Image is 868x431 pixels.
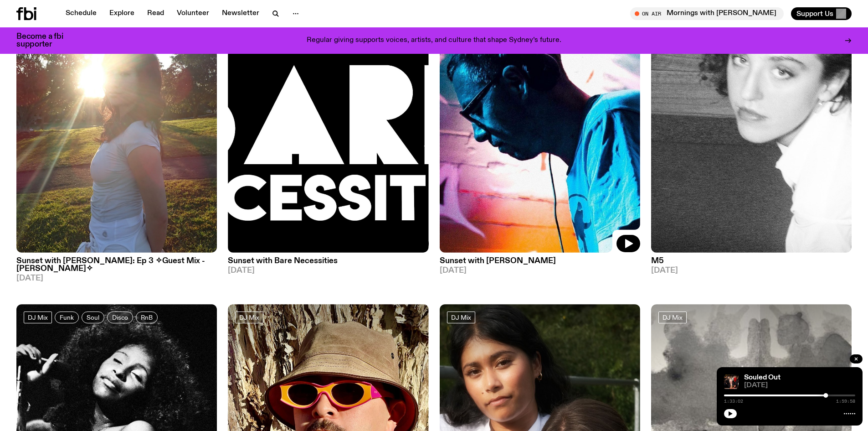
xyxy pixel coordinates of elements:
[141,314,153,321] span: RnB
[744,374,781,381] a: Souled Out
[216,7,265,20] a: Newsletter
[60,7,102,20] a: Schedule
[107,312,133,323] a: Disco
[651,253,852,275] a: M5[DATE]
[24,312,52,323] a: DJ Mix
[451,314,471,321] span: DJ Mix
[16,257,217,273] h3: Sunset with [PERSON_NAME]: Ep 3 ✧Guest Mix - [PERSON_NAME]✧
[112,314,128,321] span: Disco
[16,253,217,282] a: Sunset with [PERSON_NAME]: Ep 3 ✧Guest Mix - [PERSON_NAME]✧[DATE]
[658,312,687,323] a: DJ Mix
[447,312,475,323] a: DJ Mix
[796,10,833,18] span: Support Us
[171,7,215,20] a: Volunteer
[82,312,104,323] a: Soul
[228,257,428,265] h3: Sunset with Bare Necessities
[60,314,74,321] span: Funk
[651,267,852,275] span: [DATE]
[87,314,99,321] span: Soul
[228,267,428,275] span: [DATE]
[28,314,48,321] span: DJ Mix
[16,33,75,48] h3: Become a fbi supporter
[630,7,784,20] button: On AirMornings with [PERSON_NAME]
[440,267,640,275] span: [DATE]
[16,275,217,282] span: [DATE]
[440,253,640,275] a: Sunset with [PERSON_NAME][DATE]
[651,257,852,265] h3: M5
[239,314,259,321] span: DJ Mix
[791,7,852,20] button: Support Us
[440,257,640,265] h3: Sunset with [PERSON_NAME]
[104,7,140,20] a: Explore
[724,399,743,404] span: 1:33:02
[307,36,561,45] p: Regular giving supports voices, artists, and culture that shape Sydney’s future.
[744,382,855,389] span: [DATE]
[228,253,428,275] a: Sunset with Bare Necessities[DATE]
[136,312,158,323] a: RnB
[142,7,169,20] a: Read
[235,312,263,323] a: DJ Mix
[663,314,683,321] span: DJ Mix
[55,312,79,323] a: Funk
[836,399,855,404] span: 1:59:58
